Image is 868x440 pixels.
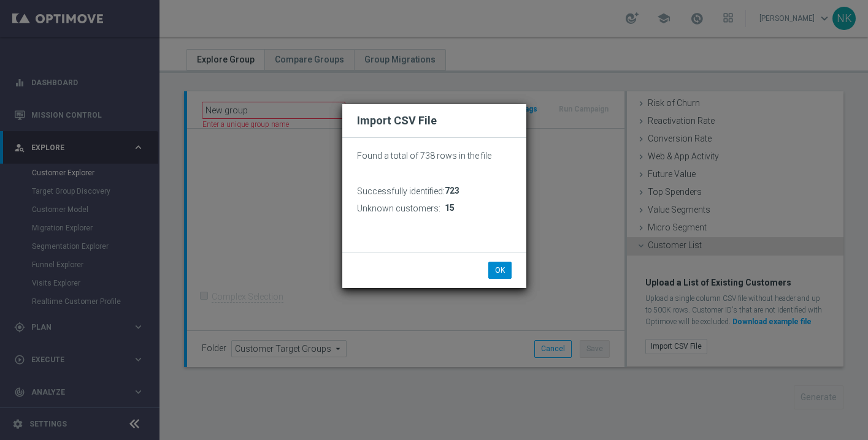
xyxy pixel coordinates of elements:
[445,203,455,213] span: 15
[357,150,512,161] p: Found a total of 738 rows in the file
[357,186,445,197] h3: Successfully identified:
[357,113,512,128] h2: Import CSV File
[445,186,459,196] span: 723
[488,262,512,279] button: OK
[357,203,440,214] h3: Unknown customers:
